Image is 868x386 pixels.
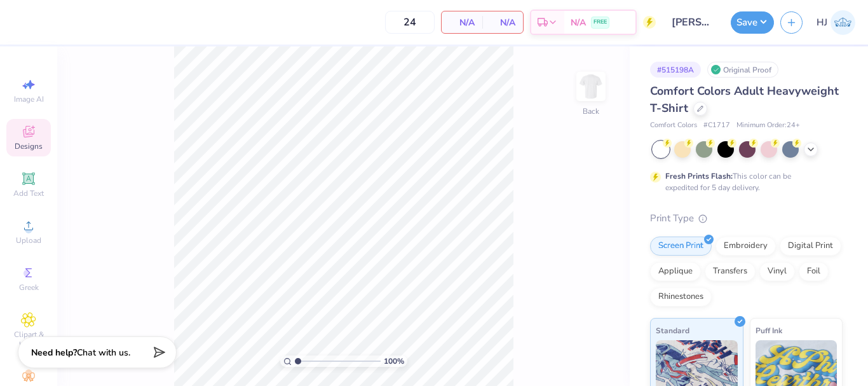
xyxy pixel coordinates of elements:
div: Digital Print [780,237,841,256]
img: Back [578,74,604,99]
span: FREE [593,18,607,27]
span: Clipart & logos [6,329,51,350]
span: N/A [571,16,586,29]
input: Untitled Design [662,10,724,35]
span: Minimum Order: 24 + [736,120,800,131]
div: Print Type [650,211,843,226]
span: Add Text [13,188,44,198]
span: # C1717 [703,120,730,131]
div: This color can be expedited for 5 day delivery. [665,170,822,193]
button: Save [731,11,774,34]
span: Puff Ink [756,324,782,337]
span: Upload [16,235,41,245]
div: Foil [799,262,829,281]
span: Image AI [14,94,44,104]
strong: Fresh Prints Flash: [665,171,733,181]
a: HJ [817,10,855,35]
span: Chat with us. [77,347,130,359]
span: Standard [656,324,689,337]
div: Applique [650,262,701,281]
span: Comfort Colors Adult Heavyweight T-Shirt [650,83,839,116]
img: Hughe Josh Cabanete [831,10,855,35]
div: # 515198A [650,62,701,78]
input: – – [385,11,435,34]
span: N/A [449,16,475,29]
span: N/A [490,16,515,29]
div: Embroidery [715,237,776,256]
div: Rhinestones [650,287,712,307]
div: Transfers [705,262,756,281]
div: Back [583,106,599,117]
span: Designs [15,141,43,151]
span: HJ [817,15,827,30]
strong: Need help? [31,347,77,359]
div: Screen Print [650,237,712,256]
span: Comfort Colors [650,120,697,131]
div: Vinyl [759,262,795,281]
span: 100 % [384,355,404,367]
div: Original Proof [707,62,778,78]
span: Greek [19,282,39,293]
